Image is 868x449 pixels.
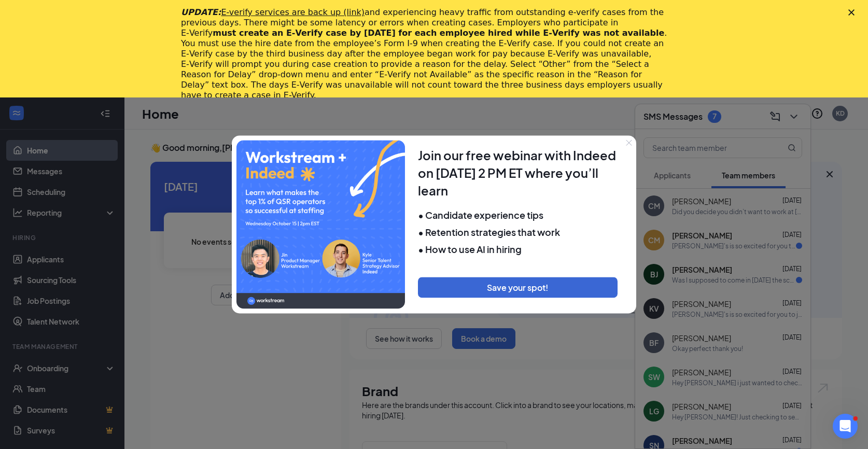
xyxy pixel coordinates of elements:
[833,414,858,439] iframe: Intercom live chat
[221,7,365,17] a: E-verify services are back up (link)
[181,7,670,101] div: and experiencing heavy traffic from outstanding e-verify cases from the previous days. There migh...
[181,7,365,17] i: UPDATE:
[848,9,859,16] div: Close
[213,28,664,38] b: must create an E‑Verify case by [DATE] for each employee hired while E‑Verify was not available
